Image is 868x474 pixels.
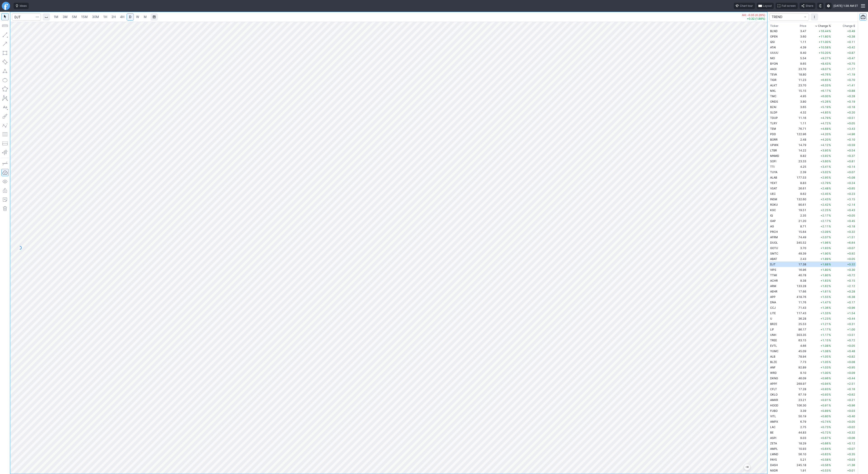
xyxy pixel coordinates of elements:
[847,138,855,141] span: +0.10
[142,13,149,21] a: M
[819,51,828,54] span: +10.20
[859,13,867,21] button: Portfolio watchlist
[821,94,828,98] span: +6.00
[787,148,807,153] td: 14.22
[787,77,807,83] td: 11.23
[787,202,807,207] td: 90.61
[1,13,9,20] button: Mouse
[847,46,855,49] span: +0.42
[770,230,778,233] span: PRCH
[821,149,828,152] span: +3.95
[821,268,828,271] span: +1.80
[821,122,828,125] span: +4.72
[787,104,807,110] td: 3.65
[806,4,813,8] span: Share
[79,13,90,21] a: 15M
[829,230,831,233] span: %
[770,176,777,179] span: ALAB
[787,99,807,104] td: 3.80
[829,73,831,76] span: %
[847,230,855,233] span: +0.32
[787,142,807,148] td: 14.79
[34,13,40,21] button: Search
[770,170,777,174] span: TUYA
[111,15,116,19] span: 2H
[787,93,807,99] td: 4.95
[819,29,828,33] span: +16.44
[847,143,855,147] span: +0.59
[2,2,10,10] a: Finviz.com
[787,234,807,240] td: 74.49
[769,13,809,21] button: portfolio-watchlist-select
[770,94,776,98] span: TMC
[770,214,773,217] span: IQ
[821,252,828,255] span: +1.90
[821,203,828,206] span: +2.42
[1,178,9,185] button: Hide drawings
[763,4,772,8] span: Layout
[787,196,807,202] td: 132.60
[829,122,831,125] span: %
[787,131,807,137] td: 122.96
[1,169,9,176] button: Drawings Autosave: On
[52,13,60,21] a: 1M
[829,236,831,239] span: %
[829,100,831,103] span: %
[847,219,855,223] span: +0.45
[770,252,778,255] span: SMTC
[847,67,855,71] span: +1.77
[787,50,807,55] td: 9.40
[847,257,855,261] span: +0.05
[1,196,9,203] button: Add note
[787,251,807,256] td: 49.39
[821,105,828,109] span: +5.19
[821,219,828,223] span: +2.17
[847,246,855,250] span: +0.07
[821,138,828,141] span: +4.20
[1,31,9,38] button: Line
[847,40,855,44] span: +0.11
[1,205,9,212] button: Remove all autosaved drawings
[847,154,855,158] span: +0.37
[821,132,828,136] span: +4.20
[770,192,776,196] span: UEC
[770,138,778,141] span: BORR
[829,46,831,49] span: %
[821,154,828,158] span: +3.92
[744,464,750,470] button: Jump to the most recent bar
[787,267,807,272] td: 16.96
[1,187,9,194] button: Lock drawings
[825,3,832,9] button: Settings
[800,3,815,9] button: Share
[821,181,828,185] span: +2.79
[1,160,9,167] button: Drawing mode: Single
[829,57,831,60] span: %
[1,85,9,93] button: Polygon
[821,78,828,82] span: +6.65
[770,105,776,109] span: BZAI
[787,229,807,234] td: 15.64
[847,203,855,206] span: +2.14
[819,46,828,49] span: +10.58
[829,160,831,163] span: %
[770,236,778,239] span: AFRM
[847,127,855,130] span: +3.43
[1,58,9,66] button: Rotated rectangle
[770,241,778,244] span: DUOL
[829,208,831,212] span: %
[829,84,831,87] span: %
[847,149,855,152] span: +0.54
[770,116,778,120] span: TDUP
[770,149,777,152] span: LTBR
[1,40,9,47] button: Arrow
[847,29,855,33] span: +0.49
[847,225,855,228] span: +0.18
[1,149,9,156] button: Anchored VWAP
[829,203,831,206] span: %
[847,263,855,266] span: +0.32
[847,132,855,136] span: +4.96
[847,160,855,163] span: +0.81
[770,208,776,212] span: KGC
[770,127,776,130] span: TEM
[1,122,9,129] button: Elliott waves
